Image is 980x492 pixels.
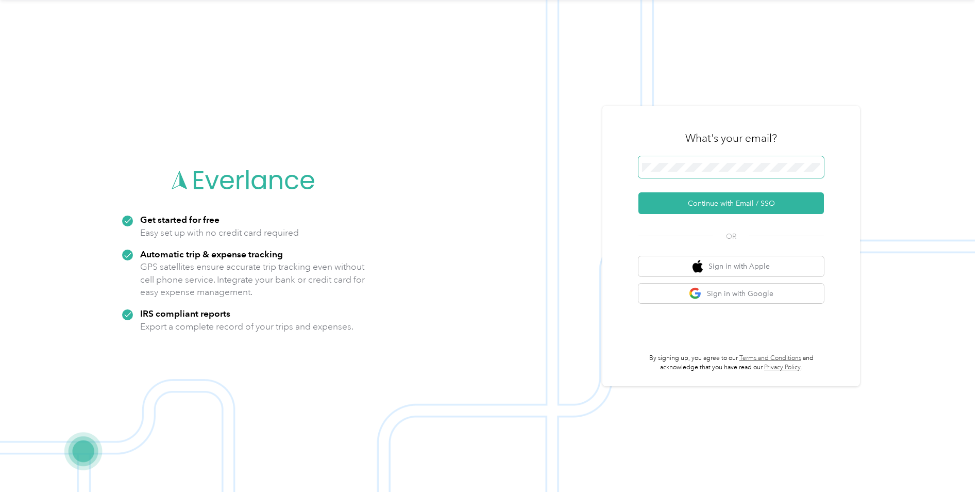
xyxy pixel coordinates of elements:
[689,287,702,300] img: google logo
[638,256,824,276] button: apple logoSign in with Apple
[638,192,824,214] button: Continue with Email / SSO
[140,249,283,259] strong: Automatic trip & expense tracking
[685,131,777,145] h3: What's your email?
[692,260,703,273] img: apple logo
[140,226,299,239] p: Easy set up with no credit card required
[140,308,230,319] strong: IRS compliant reports
[713,231,749,242] span: OR
[140,214,219,225] strong: Get started for free
[638,284,824,304] button: google logoSign in with Google
[739,354,801,362] a: Terms and Conditions
[140,260,365,299] p: GPS satellites ensure accurate trip tracking even without cell phone service. Integrate your bank...
[764,364,801,371] a: Privacy Policy
[638,354,824,372] p: By signing up, you agree to our and acknowledge that you have read our .
[140,320,353,333] p: Export a complete record of your trips and expenses.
